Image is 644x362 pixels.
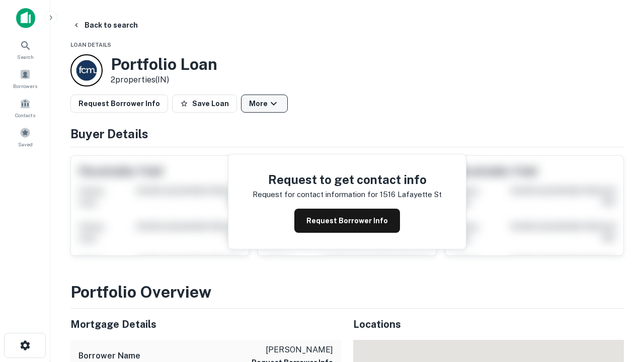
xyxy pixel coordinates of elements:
a: Saved [3,123,47,150]
span: Borrowers [13,82,37,90]
span: Saved [18,140,33,148]
h4: Request to get contact info [253,170,442,189]
span: Search [17,53,34,61]
a: Borrowers [3,65,47,92]
button: Save Loan [172,95,237,113]
h4: Buyer Details [70,125,624,143]
h3: Portfolio Overview [70,280,624,304]
p: [PERSON_NAME] [252,344,333,356]
p: Request for contact information for [253,189,378,201]
button: More [241,95,288,113]
h5: Mortgage Details [70,317,341,332]
a: Contacts [3,94,47,121]
button: Request Borrower Info [294,209,400,233]
button: Back to search [68,16,142,34]
img: capitalize-icon.png [16,8,35,28]
p: 1516 lafayette st [380,189,442,201]
span: Contacts [15,111,35,119]
p: 2 properties (IN) [111,74,217,86]
span: Loan Details [70,42,111,48]
iframe: Chat Widget [594,282,644,330]
a: Search [3,36,47,63]
h5: Locations [353,317,624,332]
h6: Borrower Name [78,350,140,362]
button: Request Borrower Info [70,95,168,113]
h3: Portfolio Loan [111,55,217,74]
